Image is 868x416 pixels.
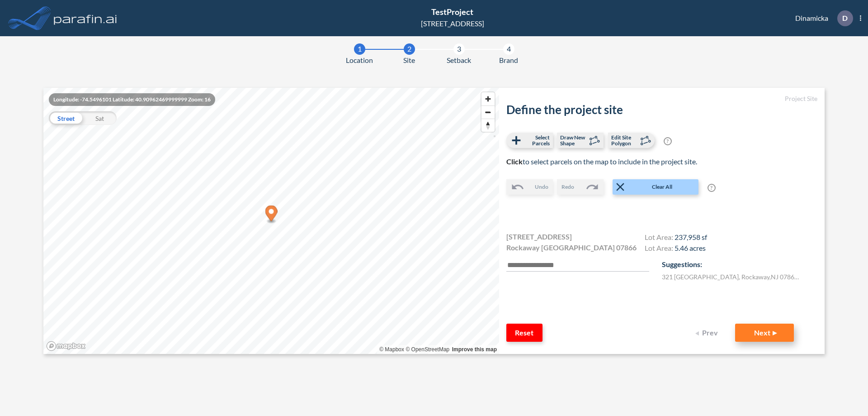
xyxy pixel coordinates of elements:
canvas: Map [43,88,499,354]
div: [STREET_ADDRESS] [421,18,484,29]
div: 3 [453,43,465,55]
span: [STREET_ADDRESS] [506,231,572,242]
span: to select parcels on the map to include in the project site. [506,157,697,166]
a: Mapbox [379,346,404,353]
div: 1 [354,43,365,55]
h4: Lot Area: [645,233,707,244]
button: Zoom in [481,92,495,105]
p: D [842,14,848,22]
span: Redo [561,183,574,191]
b: Click [506,157,523,166]
span: TestProject [431,7,473,17]
p: Suggestions: [662,259,817,270]
button: Clear All [613,179,698,195]
span: Draw New Shape [560,134,587,146]
h5: Project Site [506,95,817,103]
h4: Lot Area: [645,244,707,254]
span: Clear All [627,183,698,191]
a: OpenStreetMap [406,346,449,353]
img: logo [52,9,119,27]
span: ? [708,184,716,192]
span: 5.46 acres [675,244,706,252]
span: ? [664,137,672,145]
a: Improve this map [452,346,497,353]
div: 4 [503,43,514,55]
div: Sat [83,111,117,125]
span: Undo [535,183,548,191]
div: Street [49,111,83,125]
span: Select Parcels [523,134,550,146]
button: Reset bearing to north [481,119,495,132]
div: Map marker [265,206,278,224]
h2: Define the project site [506,103,817,117]
button: Undo [506,179,553,195]
div: Longitude: -74.5496101 Latitude: 40.90962469999999 Zoom: 16 [49,93,215,106]
div: Dinamicka [782,10,861,26]
span: Site [403,55,415,66]
button: Prev [690,324,726,342]
button: Next [735,324,794,342]
span: Location [346,55,373,66]
span: Brand [499,55,518,66]
span: Setback [447,55,471,66]
button: Redo [557,179,604,195]
button: Reset [506,324,542,342]
div: 2 [404,43,415,55]
label: 321 [GEOGRAPHIC_DATA] , Rockaway , NJ 07866 , US [662,272,802,282]
span: Edit Site Polygon [611,134,638,146]
span: 237,958 sf [675,233,707,241]
button: Zoom out [481,105,495,119]
a: Mapbox homepage [46,341,86,351]
span: Rockaway [GEOGRAPHIC_DATA] 07866 [506,242,637,253]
